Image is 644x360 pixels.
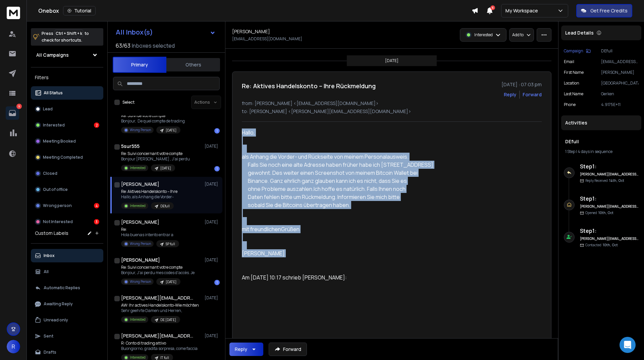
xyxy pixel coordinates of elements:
p: Re: Suivi de votre compte [121,113,185,118]
p: Out of office [43,187,68,192]
h1: DEfull [565,138,637,145]
div: 3 [94,219,99,224]
p: Interested [474,32,493,38]
p: Wrong Person [130,279,151,284]
div: Activities [561,115,641,130]
p: [PERSON_NAME] [601,70,639,75]
p: [DATE] [166,279,176,285]
p: Re: [121,227,179,232]
p: [DATE] [205,144,220,149]
div: Am [DATE] 10:17 schrieb [PERSON_NAME]: [242,273,438,298]
button: Reply [229,343,263,356]
p: [DATE] [205,182,220,187]
h3: Custom Labels [35,230,68,237]
p: Buongiorno, gradita sorpresa, come faccia [121,346,198,351]
button: All Inbox(s) [110,25,221,39]
p: Interested [130,317,146,322]
p: location [564,81,579,86]
p: Hola buenas intento entrar a [121,232,179,238]
p: Add to [512,32,524,38]
p: Hallo, als Anhang die Vorder- [121,194,177,200]
button: Awaiting Reply [31,297,103,311]
p: Sehr geehrte Damen und Herren, [121,308,199,313]
p: My Workspace [505,7,541,14]
p: [DATE] [166,128,176,133]
div: 1 [214,166,220,171]
p: Interested [130,165,146,170]
p: Wrong person [43,203,72,208]
button: Get Free Credits [576,4,632,17]
button: Closed [31,167,103,180]
span: 10th, Oct [598,210,613,215]
span: 1 Step [565,149,575,154]
span: 14th, Oct [609,178,624,183]
span: 10th, Oct [603,243,618,247]
h1: [PERSON_NAME] [121,257,160,263]
div: 1 [214,128,220,134]
button: Primary [113,57,166,73]
h1: [PERSON_NAME] [121,219,159,225]
p: from: [PERSON_NAME] <[EMAIL_ADDRESS][DOMAIN_NAME]> [242,100,542,107]
a: 9 [6,106,19,120]
div: | [565,149,637,154]
p: mit freundlichenGrüßen [242,225,438,233]
p: Interested [43,122,65,128]
p: [EMAIL_ADDRESS][DOMAIN_NAME] [601,59,639,64]
p: to: [PERSON_NAME] <[PERSON_NAME][EMAIL_ADDRESS][DOMAIN_NAME]> [242,108,542,115]
p: Closed [43,171,57,176]
p: Meeting Completed [43,155,83,160]
p: Bonjour [PERSON_NAME] , J'ai perdu [121,156,190,162]
div: Open Intercom Messenger [620,337,636,353]
label: Select [122,100,135,105]
h3: Inboxes selected [132,42,175,50]
p: als Anhang die Vorder- und Rückseite von meinem Personalausweis. Falls Sie noch eine alte Adresse... [242,153,438,209]
button: Meeting Completed [31,151,103,164]
button: Others [166,57,220,72]
p: SP full [166,242,175,247]
div: 2 [94,122,99,128]
button: Campaign [564,48,591,54]
h1: Re: Aktives Handelskonto – Ihre Rückmeldung [242,81,376,91]
p: Re: Suivi concernant votre compte [121,265,195,270]
p: Lead [43,106,53,112]
button: Drafts [31,346,103,359]
p: Hallo, [242,128,438,137]
h1: All Campaigns [36,52,69,58]
h6: Step 1 : [580,195,639,203]
p: Sent [44,333,53,339]
h6: Step 1 : [580,162,639,170]
p: 4.9175E+11 [601,102,639,107]
button: R [7,340,20,353]
p: [EMAIL_ADDRESS][DOMAIN_NAME] [232,36,302,42]
p: Phone [564,102,576,107]
h1: [PERSON_NAME][EMAIL_ADDRESS][DOMAIN_NAME] [121,332,195,339]
button: Inbox [31,249,103,262]
h1: 5sur555 [121,143,140,150]
span: 6 [490,5,495,10]
p: Contacted [585,243,618,248]
p: Meeting Booked [43,139,76,144]
h3: Filters [31,73,103,82]
p: Automatic Replies [44,285,80,291]
p: Reply Received [585,178,624,183]
p: First Name [564,70,584,75]
h6: Step 1 : [580,227,639,235]
button: Not Interested3 [31,215,103,228]
p: DEfull [160,204,170,209]
button: Interested2 [31,118,103,132]
div: 4 [94,203,99,208]
p: [DATE] [385,58,398,63]
p: [DATE] [160,166,171,171]
button: Meeting Booked [31,135,103,148]
div: 1 [214,280,220,285]
button: Forward [269,343,307,356]
p: Unread only [44,317,68,323]
p: Re: Aktives Handelskonto – Ihre [121,189,177,194]
h1: [PERSON_NAME] [121,181,159,188]
button: Unread only [31,313,103,327]
button: All [31,265,103,278]
p: Email [564,59,574,64]
span: Ctrl + Shift + k [55,30,83,37]
p: Gerken [601,91,639,97]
